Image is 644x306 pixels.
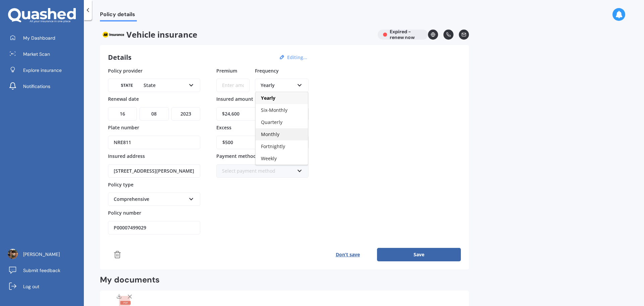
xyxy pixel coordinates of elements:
a: Market Scan [5,47,84,61]
span: Submit feedback [23,267,60,274]
button: Editing... [285,54,309,60]
span: Log out [23,283,39,290]
span: Market Scan [23,51,50,57]
input: Enter plate number [108,136,200,149]
button: Save [377,248,461,261]
input: Enter policy number [108,221,200,234]
div: Select payment method [222,167,294,175]
span: [PERSON_NAME] [23,251,60,258]
button: Don’t save [318,248,377,261]
span: Weekly [261,155,277,162]
a: [PERSON_NAME] [5,248,84,261]
span: Policy type [108,181,133,187]
span: Policy number [108,210,141,216]
span: Plate number [108,124,139,131]
span: Monthly [261,131,279,137]
a: Notifications [5,80,84,93]
span: Frequency [255,67,279,74]
span: Renewal date [108,96,139,102]
span: Six-Monthly [261,107,287,113]
span: Explore insurance [23,67,62,74]
span: Yearly [261,95,275,101]
div: $500 [222,139,294,146]
span: Premium [216,67,237,74]
span: Excess [216,124,231,131]
input: Enter address [108,164,200,178]
span: My Dashboard [23,35,55,41]
img: State-text-1.webp [114,81,140,90]
div: State [114,82,186,89]
span: Vehicle insurance [100,30,372,40]
span: Policy provider [108,67,143,74]
span: Payment method [216,153,256,159]
a: Log out [5,280,84,293]
h3: Details [108,53,131,62]
img: AA.webp [100,30,126,40]
div: Comprehensive [114,195,186,203]
span: Fortnightly [261,143,285,149]
span: Quarterly [261,119,282,125]
span: Notifications [23,83,50,90]
h2: My documents [100,275,160,285]
a: Submit feedback [5,264,84,277]
div: Yearly [261,82,294,89]
span: Insured address [108,153,145,159]
a: My Dashboard [5,31,84,45]
input: Enter amount [216,79,250,92]
input: Enter amount [216,107,309,121]
span: Insured amount [216,96,253,102]
span: Policy details [100,11,137,20]
a: Explore insurance [5,63,84,77]
img: 594f517a65517b607769433e1cd6af78 [8,249,18,259]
